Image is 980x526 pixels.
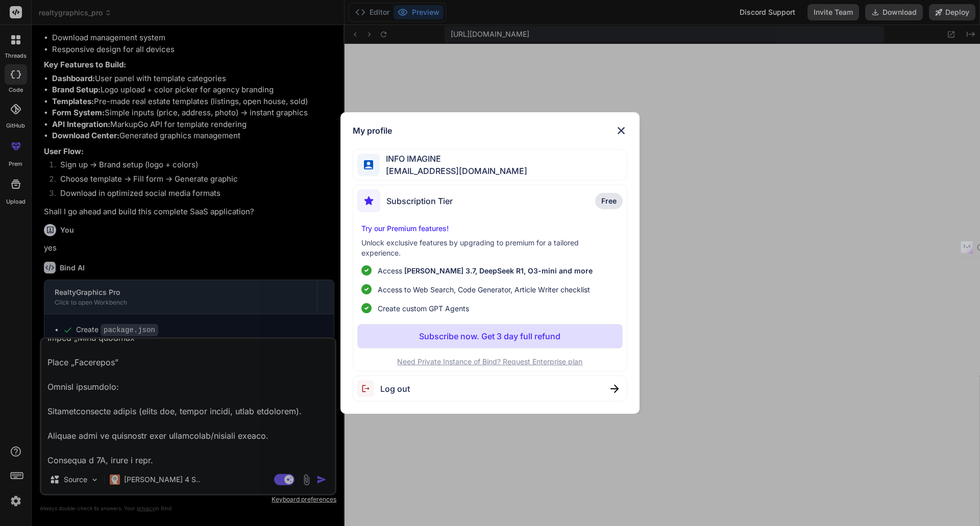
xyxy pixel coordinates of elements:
p: Access [378,265,593,276]
img: close [615,124,627,137]
span: Access to Web Search, Code Generator, Article Writer checklist [378,284,590,295]
span: Log out [380,383,410,395]
img: close [610,385,619,393]
p: Unlock exclusive features by upgrading to premium for a tailored experience. [361,238,619,258]
img: profile [364,160,374,170]
p: Try our Premium features! [361,223,619,234]
p: Subscribe now. Get 3 day full refund [419,330,560,342]
span: Subscription Tier [386,195,453,207]
img: checklist [361,265,372,275]
span: INFO IMAGINE [380,153,527,165]
img: logout [357,380,380,397]
button: Subscribe now. Get 3 day full refund [357,324,623,348]
span: Free [601,196,617,206]
span: [PERSON_NAME] 3.7, DeepSeek R1, O3-mini and more [404,266,593,275]
img: checklist [361,284,372,294]
img: checklist [361,303,372,313]
span: [EMAIL_ADDRESS][DOMAIN_NAME] [380,165,527,177]
img: subscription [357,189,380,212]
h1: My profile [353,124,392,137]
p: Need Private Instance of Bind? Request Enterprise plan [357,357,623,367]
span: Create custom GPT Agents [378,303,469,314]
